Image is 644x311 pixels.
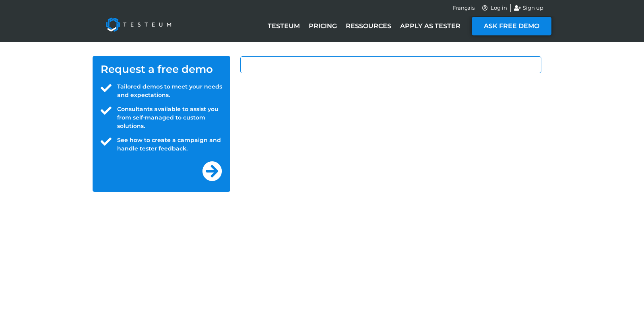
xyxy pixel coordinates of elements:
[115,82,222,99] span: Tailored demos to meet your needs and expectations.
[101,64,222,74] h1: Request a free demo
[472,17,551,35] a: ASK FREE DEMO
[341,17,396,35] a: Ressources
[97,8,180,41] img: Testeum Logo - Application crowdtesting platform
[304,17,341,35] a: Pricing
[263,17,465,35] nav: Menu
[514,4,544,12] a: Sign up
[453,4,475,12] a: Français
[521,4,543,12] span: Sign up
[115,136,222,153] span: See how to create a campaign and handle tester feedback.
[489,4,507,12] span: Log in
[481,4,507,12] a: Log in
[263,17,304,35] a: Testeum
[484,23,539,29] span: ASK FREE DEMO
[115,105,222,130] span: Consultants available to assist you from self-managed to custom solutions.
[396,17,465,35] a: Apply as tester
